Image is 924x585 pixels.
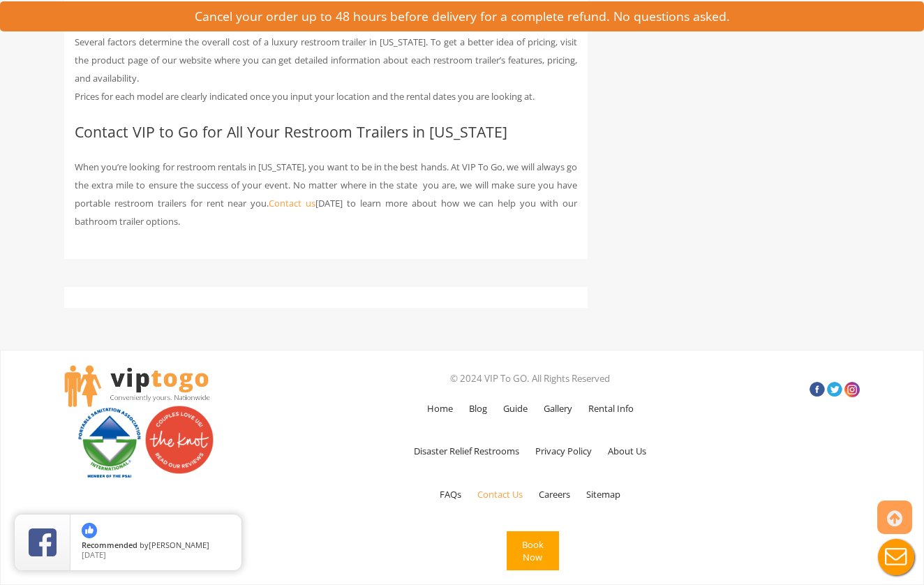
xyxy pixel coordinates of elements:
button: Live Chat [868,529,924,585]
a: Privacy Policy [528,431,599,471]
a: Contact Us [470,474,530,514]
span: [PERSON_NAME] [149,540,209,550]
img: viptogo LogoVIPTOGO [64,365,210,407]
a: FAQs [433,474,468,514]
p: When you’re looking for restroom rentals in [US_STATE], you want to be in the best hands. At VIP ... [75,158,577,230]
a: Blog [462,388,494,429]
span: by [82,541,230,551]
a: Insta [844,382,860,397]
a: Contact us [269,197,315,209]
span: [DATE] [82,549,106,560]
button: Book Now [507,531,559,570]
a: About Us [601,431,653,471]
a: Careers [532,474,577,514]
img: Couples love us! See our reviews on The Knot. [144,405,214,475]
a: Sitemap [579,474,627,514]
p: Several factors determine the overall cost of a luxury restroom trailer in [US_STATE]. To get a b... [75,33,577,105]
a: Gallery [537,388,579,429]
a: Twitter [827,382,842,397]
a: Home [420,388,460,429]
img: PSAI Member Logo [75,405,144,479]
p: © 2024 VIP To GO. All Rights Reserved [326,369,734,388]
h2: Contact VIP to Go for All Your Restroom Trailers in [US_STATE] [75,124,577,140]
span: Recommended [82,540,137,550]
img: thumbs up icon [82,523,97,538]
a: Guide [496,388,535,429]
a: Rental Info [581,388,641,429]
a: Book Now [495,517,566,584]
a: Disaster Relief Restrooms [407,431,526,471]
a: Facebook [810,382,825,397]
img: Review Rating [29,528,57,556]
